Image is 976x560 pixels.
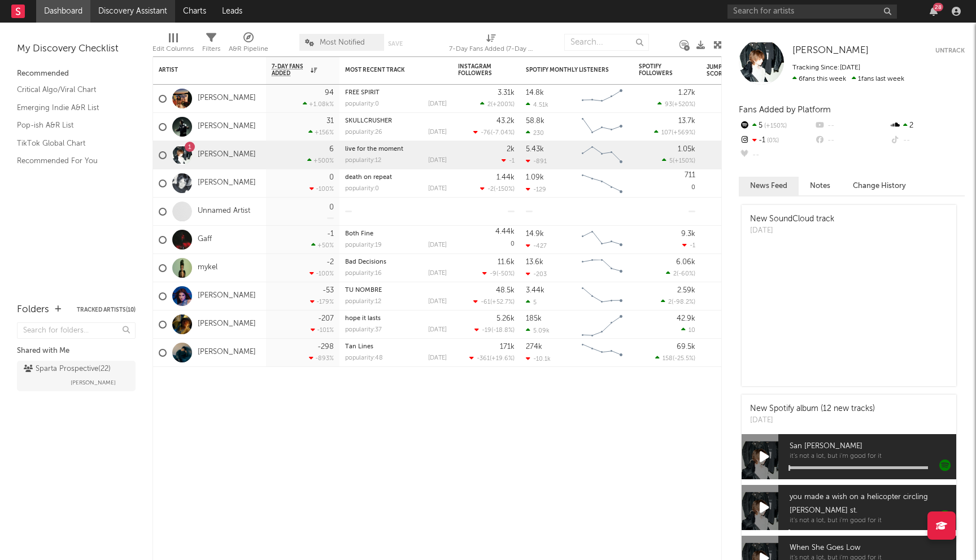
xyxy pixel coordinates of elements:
[577,113,628,141] svg: Chart title
[690,243,695,249] span: -1
[661,130,672,136] span: 107
[564,34,649,51] input: Search...
[310,185,334,193] div: -100 %
[428,355,447,361] div: [DATE]
[657,100,695,108] div: ( )
[577,339,628,367] svg: Chart title
[765,138,779,144] span: 0 %
[345,158,381,164] div: popularity: 12
[739,177,799,195] button: News Feed
[790,453,956,460] span: it's not a lot, but i'm good for it
[498,271,513,277] span: -50 %
[318,315,334,322] div: -207
[799,177,842,195] button: Notes
[678,89,695,97] div: 1.27k
[345,327,382,333] div: popularity: 37
[496,174,515,181] div: 1.44k
[526,101,548,108] div: 4.51k
[762,123,787,129] span: +150 %
[345,174,447,181] div: death on repeat
[689,327,695,334] span: 10
[17,361,136,391] a: Sparta Prospective(22)[PERSON_NAME]
[792,76,904,82] span: 1 fans last week
[495,228,515,235] div: 4.44k
[487,102,491,108] span: 2
[707,233,752,247] div: 32.1
[428,186,447,192] div: [DATE]
[310,298,334,305] div: -179 %
[792,46,869,55] span: [PERSON_NAME]
[17,67,136,81] div: Recommended
[526,315,542,322] div: 185k
[639,169,695,197] div: 0
[428,242,447,248] div: [DATE]
[707,92,752,106] div: 71.4
[792,76,846,82] span: 6 fans this week
[750,403,875,415] div: New Spotify album (12 new tracks)
[345,146,403,152] a: live for the moment
[526,117,544,125] div: 58.8k
[669,158,673,164] span: 5
[198,94,256,103] a: [PERSON_NAME]
[526,327,550,334] div: 5.09k
[707,346,752,360] div: 57.0
[17,155,124,167] a: Recommended For You
[498,259,515,266] div: 11.6k
[678,117,695,125] div: 13.7k
[495,186,513,193] span: -150 %
[24,362,111,376] div: Sparta Prospective ( 22 )
[198,207,250,216] a: Unnamed Artist
[526,89,544,97] div: 14.8k
[500,343,515,351] div: 171k
[526,146,544,153] div: 5.43k
[526,174,544,181] div: 1.09k
[345,242,382,248] div: popularity: 19
[473,129,515,136] div: ( )
[577,169,628,198] svg: Chart title
[487,186,494,193] span: -2
[428,101,447,107] div: [DATE]
[739,133,814,148] div: -1
[229,28,268,61] div: A&R Pipeline
[526,129,544,137] div: 230
[707,177,752,190] div: 53.1
[707,64,735,77] div: Jump Score
[673,130,694,136] span: +569 %
[639,63,678,77] div: Spotify Followers
[345,270,382,277] div: popularity: 16
[727,5,897,19] input: Search for artists
[327,230,334,238] div: -1
[707,290,752,303] div: 49.8
[311,326,334,334] div: -101 %
[707,120,752,134] div: 64.5
[469,355,515,362] div: ( )
[677,287,695,294] div: 2.59k
[303,100,334,108] div: +1.08k %
[496,287,515,294] div: 48.5k
[458,63,498,77] div: Instagram Followers
[198,320,256,329] a: [PERSON_NAME]
[428,299,447,305] div: [DATE]
[428,270,447,277] div: [DATE]
[345,231,447,237] div: Both Fine
[198,291,256,301] a: [PERSON_NAME]
[345,316,447,322] div: hope it lasts
[198,150,256,160] a: [PERSON_NAME]
[481,299,490,305] span: -61
[661,298,695,305] div: ( )
[345,146,447,152] div: live for the moment
[493,327,513,334] span: -18.8 %
[654,129,695,136] div: ( )
[493,102,513,108] span: +200 %
[345,174,392,181] a: death on repeat
[198,178,256,188] a: [PERSON_NAME]
[17,84,124,96] a: Critical Algo/Viral Chart
[480,100,515,108] div: ( )
[345,90,447,96] div: FREE SPIRIT
[388,41,403,47] button: Save
[526,287,544,294] div: 3.44k
[678,146,695,153] div: 1.05k
[345,316,381,322] a: hope it lasts
[320,39,365,46] span: Most Notified
[814,119,889,133] div: --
